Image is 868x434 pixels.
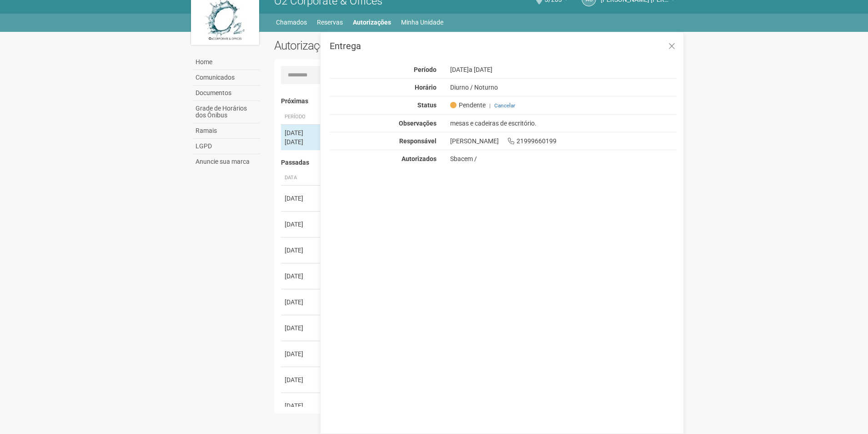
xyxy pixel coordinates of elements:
[281,159,671,166] h4: Passadas
[443,83,684,91] div: Diurno / Noturno
[193,55,261,70] a: Home
[414,66,437,73] strong: Período
[330,41,677,50] h3: Entrega
[285,194,318,203] div: [DATE]
[285,246,318,255] div: [DATE]
[285,401,318,410] div: [DATE]
[193,139,261,154] a: LGPD
[353,16,391,29] a: Autorizações
[285,323,318,333] div: [DATE]
[281,171,322,186] th: Data
[443,137,684,145] div: [PERSON_NAME] 21999660199
[285,298,318,307] div: [DATE]
[193,86,261,101] a: Documentos
[285,349,318,358] div: [DATE]
[415,84,437,91] strong: Horário
[193,123,261,139] a: Ramais
[469,66,492,73] span: a [DATE]
[443,66,684,74] div: [DATE]
[285,272,318,281] div: [DATE]
[281,98,671,105] h4: Próximas
[285,375,318,384] div: [DATE]
[193,101,261,123] a: Grade de Horários dos Ônibus
[285,137,318,146] div: [DATE]
[399,137,437,145] strong: Responsável
[494,102,515,109] a: Cancelar
[285,128,318,137] div: [DATE]
[285,220,318,229] div: [DATE]
[401,155,437,162] strong: Autorizados
[417,101,437,109] strong: Status
[450,101,486,109] span: Pendente
[401,16,443,29] a: Minha Unidade
[193,154,261,169] a: Anuncie sua marca
[281,110,322,125] th: Período
[274,39,469,52] h2: Autorizações
[276,16,307,29] a: Chamados
[193,70,261,86] a: Comunicados
[443,119,684,127] div: mesas e cadeiras de escritório.
[489,102,491,109] span: |
[450,155,677,163] div: Sbacem /
[317,16,343,29] a: Reservas
[399,120,437,127] strong: Observações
